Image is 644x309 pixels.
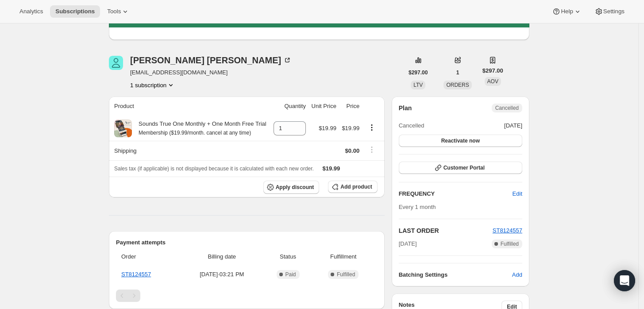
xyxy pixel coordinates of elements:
button: $297.00 [403,66,433,79]
span: Every 1 month [399,204,436,210]
span: Add product [340,183,372,190]
button: Subscriptions [50,5,100,18]
button: Customer Portal [399,162,522,174]
th: Shipping [109,141,270,160]
button: Help [547,5,587,18]
span: Subscriptions [55,8,95,15]
div: [PERSON_NAME] [PERSON_NAME] [130,56,292,65]
span: Fulfilled [501,240,519,247]
span: $297.00 [482,66,503,75]
span: Help [561,8,573,15]
th: Price [339,97,362,116]
img: product img [114,120,132,137]
span: Settings [603,8,625,15]
nav: Pagination [116,290,378,302]
span: $0.00 [345,147,360,154]
span: $19.99 [319,125,336,131]
button: Analytics [14,5,48,18]
button: Product actions [365,123,379,132]
span: Tools [107,8,121,15]
span: AOV [487,78,498,85]
span: [DATE] [399,239,417,248]
span: $19.99 [323,165,340,172]
span: Customer Portal [443,164,485,171]
span: $19.99 [342,125,359,131]
button: Apply discount [263,181,320,194]
a: ST8124557 [493,227,522,234]
button: Tools [102,5,135,18]
a: ST8124557 [121,271,151,278]
span: ORDERS [446,82,469,88]
span: Edit [513,189,522,198]
button: Add product [328,181,377,193]
span: Fulfilled [337,271,355,278]
button: Add [507,268,528,282]
span: Analytics [19,8,43,15]
span: Billing date [182,252,261,261]
span: Holly Hudley [109,56,123,70]
span: Sales tax (if applicable) is not displayed because it is calculated with each new order. [114,166,314,172]
button: Reactivate now [399,135,522,147]
h2: Plan [399,104,412,112]
span: LTV [413,82,423,88]
h6: Batching Settings [399,270,512,279]
span: Fulfillment [315,252,372,261]
span: Paid [285,271,296,278]
div: Sounds True One Monthly + One Month Free Trial [132,120,266,137]
span: [DATE] [504,121,522,130]
button: Edit [507,187,528,201]
button: Settings [589,5,630,18]
th: Quantity [270,97,309,116]
th: Unit Price [309,97,339,116]
div: Open Intercom Messenger [614,270,635,291]
button: Shipping actions [365,145,379,154]
span: Status [266,252,309,261]
th: Product [109,97,270,116]
h2: Payment attempts [116,238,378,247]
small: Membership ($19.99/month. cancel at any time) [139,130,251,136]
span: Cancelled [399,121,424,130]
span: Reactivate now [441,137,480,144]
span: [EMAIL_ADDRESS][DOMAIN_NAME] [130,68,292,77]
h2: LAST ORDER [399,226,493,235]
span: Cancelled [495,104,519,112]
button: Product actions [130,81,175,89]
button: 1 [451,66,465,79]
span: [DATE] · 03:21 PM [182,270,261,279]
button: ST8124557 [493,226,522,235]
span: 1 [456,69,459,76]
th: Order [116,247,180,267]
span: $297.00 [409,69,428,76]
span: Apply discount [276,184,314,191]
span: Add [512,270,522,279]
h2: FREQUENCY [399,189,513,198]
